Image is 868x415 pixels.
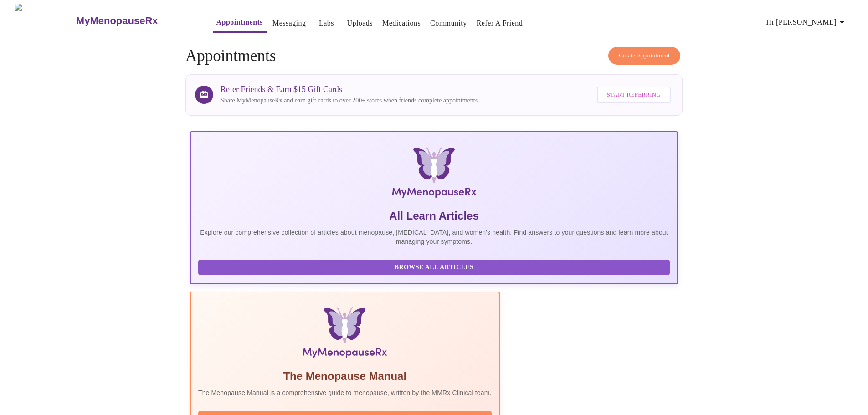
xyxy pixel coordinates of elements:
a: Labs [319,17,334,30]
img: MyMenopauseRx Logo [15,4,75,38]
a: Medications [382,17,421,30]
a: Browse All Articles [198,263,672,271]
p: Share MyMenopauseRx and earn gift cards to over 200+ stores when friends complete appointments [221,96,478,105]
span: Browse All Articles [207,262,661,273]
h5: The Menopause Manual [198,369,492,384]
h3: Refer Friends & Earn $15 Gift Cards [221,85,478,94]
h3: MyMenopauseRx [76,15,158,27]
p: Explore our comprehensive collection of articles about menopause, [MEDICAL_DATA], and women's hea... [198,228,670,246]
h5: All Learn Articles [198,209,670,223]
a: Appointments [216,16,263,29]
a: MyMenopauseRx [75,5,194,37]
button: Messaging [269,14,309,32]
button: Hi [PERSON_NAME] [763,13,851,31]
img: MyMenopauseRx Logo [272,147,596,201]
span: Start Referring [607,90,661,100]
button: Create Appointment [608,47,680,65]
button: Browse All Articles [198,260,670,276]
a: Start Referring [595,82,673,108]
button: Uploads [343,14,376,32]
h4: Appointments [185,47,683,65]
img: Menopause Manual [245,307,445,362]
a: Refer a Friend [477,17,523,30]
button: Start Referring [597,87,671,103]
p: The Menopause Manual is a comprehensive guide to menopause, written by the MMRx Clinical team. [198,388,492,397]
button: Community [426,14,471,32]
button: Medications [379,14,424,32]
span: Create Appointment [619,51,670,61]
button: Labs [312,14,341,32]
a: Uploads [347,17,373,30]
a: Messaging [272,17,306,30]
span: Hi [PERSON_NAME] [766,16,847,29]
button: Appointments [213,13,267,33]
a: Community [430,17,467,30]
button: Refer a Friend [473,14,527,32]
